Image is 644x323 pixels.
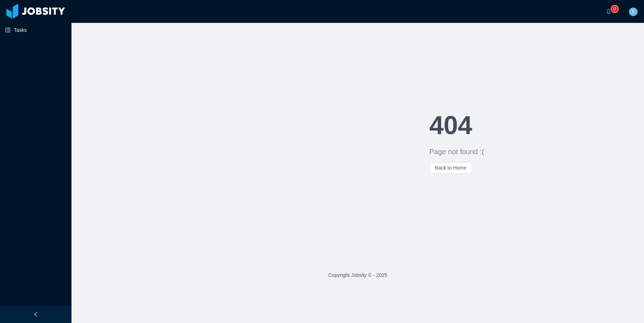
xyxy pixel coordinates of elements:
[429,165,472,171] a: Back to Home
[611,5,618,13] sup: 0
[71,263,644,288] footer: Copyright Jobsity © - 2025
[429,112,644,138] h1: 404
[632,8,635,16] span: F
[606,9,611,14] i: icon: bell
[5,23,66,37] a: icon: profileTasks
[429,162,472,174] button: Back to Home
[429,147,644,157] div: Page not found :(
